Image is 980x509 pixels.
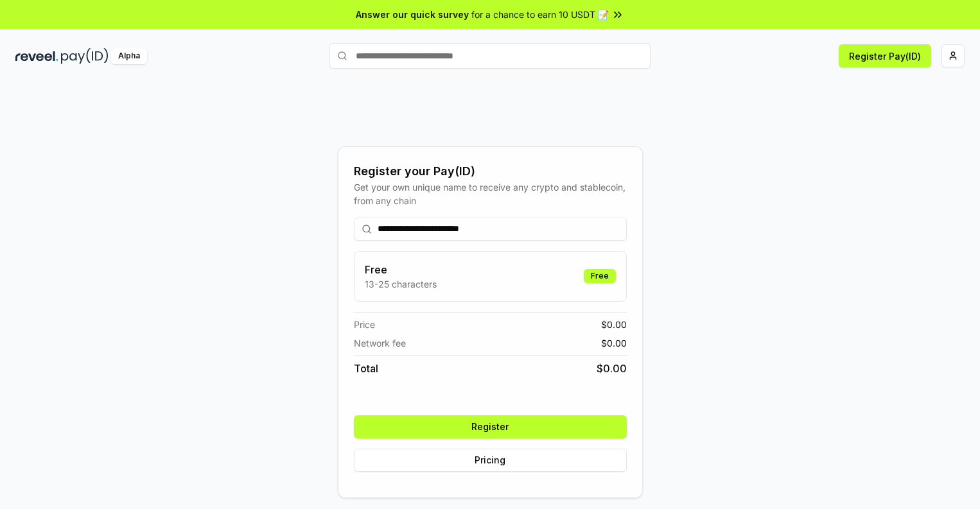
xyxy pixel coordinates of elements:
[839,44,931,67] button: Register Pay(ID)
[356,8,469,21] span: Answer our quick survey
[354,162,627,180] div: Register your Pay(ID)
[15,48,58,64] img: reveel_dark
[597,361,627,376] span: $ 0.00
[584,269,616,283] div: Free
[354,415,627,438] button: Register
[601,318,627,331] span: $ 0.00
[471,8,609,21] span: for a chance to earn 10 USDT 📝
[354,361,378,376] span: Total
[365,277,437,291] p: 13-25 characters
[61,48,109,64] img: pay_id
[354,449,627,472] button: Pricing
[365,262,437,277] h3: Free
[354,318,375,331] span: Price
[111,48,147,64] div: Alpha
[354,180,627,207] div: Get your own unique name to receive any crypto and stablecoin, from any chain
[354,336,406,350] span: Network fee
[601,336,627,350] span: $ 0.00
